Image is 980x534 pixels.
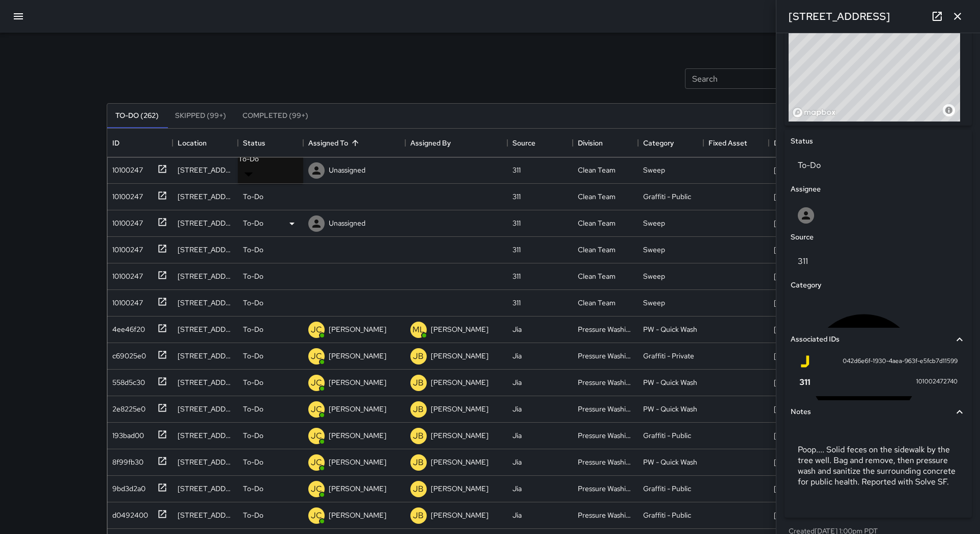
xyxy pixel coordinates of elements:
div: PW - Quick Wash [643,324,697,334]
div: 311 [512,271,521,281]
button: Sort [348,136,362,150]
div: ID [107,129,173,157]
div: c69025e0 [108,347,146,361]
p: ML [412,324,425,336]
div: Clean Team [578,298,616,308]
div: Category [643,129,674,157]
div: Pressure Washing [578,430,633,441]
div: 8/21/2025, 12:30pm PDT [774,377,841,387]
p: To-Do [243,510,263,520]
div: Status [243,129,265,157]
div: Clean Team [578,191,616,202]
p: JC [311,324,322,336]
p: JB [413,456,424,469]
div: 117 6th Street [178,218,233,228]
div: Graffiti - Public [643,191,691,202]
div: Clean Team [578,245,616,255]
div: 9bd3d2a0 [108,479,145,494]
div: 8/21/2025, 11:27am PDT [774,457,838,467]
div: 558d5c30 [108,373,145,387]
p: [PERSON_NAME] [431,457,488,467]
div: 8/21/2025, 11:21am PDT [774,483,836,494]
p: Unassigned [329,165,365,175]
p: [PERSON_NAME] [329,377,386,387]
p: To-Do [243,483,263,494]
p: [PERSON_NAME] [329,457,386,467]
div: 10100247 [108,187,143,202]
p: [PERSON_NAME] [329,510,386,520]
div: 8/21/2025, 11:46am PDT [774,430,838,441]
div: Jia [512,324,522,334]
p: To-Do [243,351,263,361]
div: Pressure Washing [578,351,633,361]
div: Pressure Washing [578,377,633,387]
div: Division [573,129,638,157]
div: 10100247 [108,214,143,228]
div: 8/21/2025, 12:55pm PDT [774,351,840,361]
div: 992 Howard Street [178,377,233,387]
div: 1 6th Street [178,430,233,441]
p: JB [413,403,424,416]
p: [PERSON_NAME] [431,483,488,494]
p: JC [311,403,322,416]
p: [PERSON_NAME] [431,510,488,520]
div: Jia [512,351,522,361]
div: 8/21/2025, 11:49am PDT [774,218,839,228]
div: Pressure Washing [578,324,633,334]
p: JC [311,483,322,495]
p: [PERSON_NAME] [431,351,488,361]
div: Fixed Asset [703,129,769,157]
p: [PERSON_NAME] [329,404,386,414]
div: Sweep [643,218,665,228]
div: Location [173,129,238,157]
div: 2e8225e0 [108,400,145,414]
p: JC [311,509,322,522]
div: Jia [512,483,522,494]
div: 1095 Mission Street [178,483,233,494]
div: 8/21/2025, 11:33am PDT [774,298,838,308]
p: To-Do [243,271,263,281]
button: Completed (99+) [234,104,316,128]
div: Clean Team [578,165,616,175]
div: Sweep [643,271,665,281]
div: 311 [512,218,521,228]
div: Sweep [643,245,665,255]
p: [PERSON_NAME] [431,324,488,334]
p: JB [413,377,424,389]
div: Sweep [643,165,665,175]
p: JB [413,509,424,522]
div: 517a Minna Street [178,165,233,175]
div: 10100247 [108,294,143,308]
p: JB [413,483,424,495]
p: To-Do [243,191,263,202]
div: Jia [512,377,522,387]
div: 193bad00 [108,426,144,441]
div: 10100247 [108,161,143,175]
div: 1023 Market Street [178,191,233,202]
div: Graffiti - Public [643,430,691,441]
p: JC [311,430,322,442]
p: To-Do [243,324,263,334]
div: Category [638,129,703,157]
p: [PERSON_NAME] [431,404,488,414]
div: Source [512,129,535,157]
div: 10100247 [108,267,143,281]
div: 8/21/2025, 12:53pm PDT [774,191,840,202]
p: JC [311,377,322,389]
div: Graffiti - Public [643,483,691,494]
div: 96 6th Street [178,298,233,308]
div: Graffiti - Public [643,510,691,520]
div: 8/21/2025, 1:00pm PDT [774,165,837,175]
div: PW - Quick Wash [643,404,697,414]
div: 1101 Market Street [178,510,233,520]
p: JC [311,456,322,469]
div: Jia [512,404,522,414]
div: 8/21/2025, 11:46am PDT [774,404,838,414]
p: To-Do [243,404,263,414]
p: JB [413,430,424,442]
div: PW - Quick Wash [643,377,697,387]
div: 10100247 [108,240,143,255]
div: Pressure Washing [578,457,633,467]
div: Assigned To [303,129,405,157]
div: 1018 Mission Street [178,457,233,467]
